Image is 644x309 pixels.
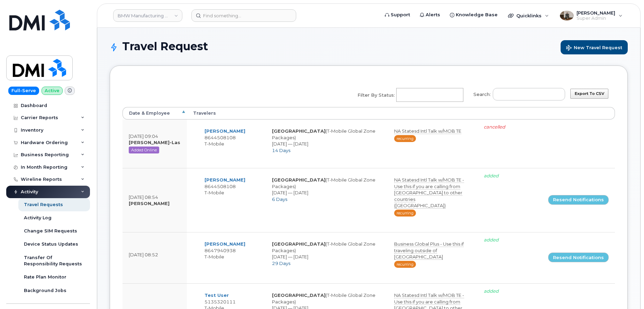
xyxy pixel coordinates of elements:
a: Test User [205,292,229,298]
a: Resend Notifications [548,253,609,262]
span: Recurring (AUTO renewal every 30 days) [394,135,416,142]
th: Travelers: activate to sort column ascending [187,107,542,120]
span: Export to CSV [575,91,604,96]
strong: [PERSON_NAME] [129,201,170,206]
a: [PERSON_NAME] [205,128,245,134]
a: Resend Notifications [548,195,609,205]
a: [PERSON_NAME] [205,241,245,247]
th: Date &amp; Employee: activate to sort column descending [123,107,187,120]
strong: [GEOGRAPHIC_DATA] [272,177,326,183]
button: New Travel Request [561,40,628,54]
input: Filter by Status: [397,89,461,101]
i: added [484,237,499,242]
td: 8647940938 T-Mobile [198,237,266,273]
td: [DATE] 09:04 [123,120,187,168]
span: Added Online [129,147,159,153]
span: NA Statesd Intl Talk w/MOB TE [394,128,461,134]
td: 8644508108 T-Mobile [198,173,266,222]
i: cancelled [484,124,505,130]
span: New Travel Request [566,45,622,52]
td: (T-Mobile Global Zone Packages) [DATE] — [DATE] [266,237,388,273]
strong: [GEOGRAPHIC_DATA] [272,292,326,298]
span: 29 Days [272,261,290,266]
a: [PERSON_NAME] [205,177,245,183]
strong: [GEOGRAPHIC_DATA] [272,241,326,247]
span: Recurring (AUTO renewal every 30 days) [394,261,416,268]
span: Business Global Plus - Use this if traveling outside of [GEOGRAPHIC_DATA] [394,241,464,260]
span: Recurring (AUTO renewal every 30 days) [394,210,416,217]
h1: Travel Request [110,40,628,54]
input: Search: [493,88,565,100]
span: 14 Days [272,148,290,153]
strong: [PERSON_NAME]-Las [129,140,180,145]
td: 8644508108 T-Mobile [198,124,266,158]
i: added [484,173,499,178]
iframe: Messenger Launcher [614,279,639,304]
td: (T-Mobile Global Zone Packages) [DATE] — [DATE] [266,173,388,222]
span: Filter by Status: [357,92,395,98]
td: (T-Mobile Global Zone Packages) [DATE] — [DATE] [266,124,388,158]
span: 6 Days [272,196,287,202]
strong: [GEOGRAPHIC_DATA] [272,128,326,134]
i: added [484,288,499,294]
span: NA Statesd Intl Talk w/MOB TE - Use this if you are calling from [GEOGRAPHIC_DATA] to other count... [394,177,464,209]
th: : activate to sort column ascending [542,107,615,120]
label: Search: [469,83,565,103]
td: [DATE] 08:52 [123,232,187,283]
td: [DATE] 08:54 [123,168,187,232]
